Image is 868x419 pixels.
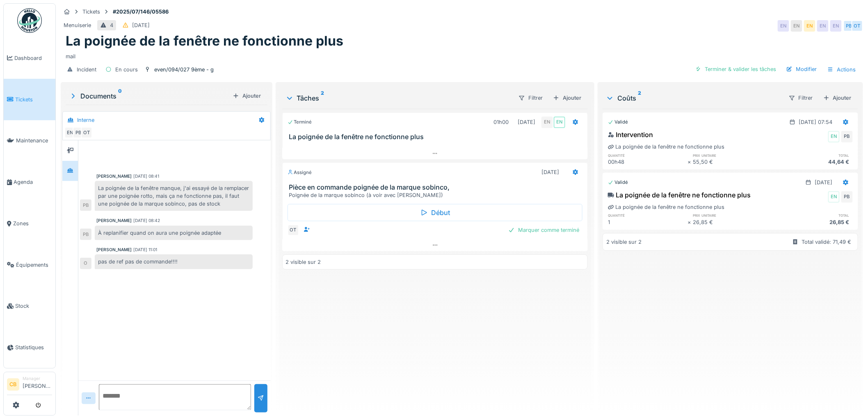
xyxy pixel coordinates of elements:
div: Assigné [288,169,312,176]
span: Statistiques [15,343,52,351]
div: EN [828,191,840,203]
div: Poignée de la marque sobinco (à voir avec [PERSON_NAME]) [289,191,585,199]
span: Maintenance [16,137,52,144]
div: Tickets [82,8,100,16]
sup: 2 [638,93,641,103]
div: EN [541,117,553,128]
div: EN [554,117,565,128]
div: EN [817,20,829,32]
div: PB [80,199,91,211]
div: OT [288,224,299,236]
a: Statistiques [4,327,55,368]
div: [DATE] [541,168,559,176]
strong: #2025/07/146/05586 [110,8,172,16]
div: 1 [608,218,688,226]
div: La poignée de la fenêtre ne fonctionne plus [608,190,751,200]
div: La poignée de la fenêtre ne fonctionne plus [608,143,724,151]
a: Stock [4,286,55,327]
div: Marquer comme terminé [505,224,582,236]
div: × [688,218,693,226]
div: [DATE] [815,179,833,186]
div: PB [843,20,855,32]
div: EN [791,20,802,32]
div: 4 [110,21,113,29]
div: Intervention [608,130,653,140]
div: 2 visible sur 2 [286,258,321,266]
div: [PERSON_NAME] [96,218,132,224]
span: Dashboard [14,54,52,62]
div: EN [804,20,815,32]
h6: quantité [608,213,688,218]
a: CB Manager[PERSON_NAME] [7,375,52,395]
h6: total [773,153,853,158]
div: 26,85 € [773,218,853,226]
span: Stock [15,302,52,310]
a: Zones [4,203,55,244]
h3: Pièce en commande poignée de la marque sobinco, [289,183,585,191]
div: Terminé [288,119,312,126]
h1: La poignée de la fenêtre ne fonctionne plus [66,33,343,49]
div: Interne [77,116,94,124]
div: Manager [23,375,52,382]
li: CB [7,378,19,391]
div: Filtrer [515,92,546,104]
div: 00h48 [608,158,688,166]
div: EN [830,20,842,32]
div: even/094/027 9ème - g [154,66,214,73]
div: PB [841,191,853,203]
a: Maintenance [4,120,55,162]
div: [DATE] [132,21,150,29]
span: Zones [13,220,52,227]
h6: total [773,213,853,218]
div: Ajouter [550,92,585,103]
div: [PERSON_NAME] [96,173,132,179]
div: Ajouter [229,90,264,101]
div: [DATE] 11:01 [133,247,157,253]
div: Actions [824,64,860,76]
h6: quantité [608,153,688,158]
div: 44,64 € [773,158,853,166]
sup: 2 [321,93,324,103]
h6: prix unitaire [693,213,773,218]
a: Dashboard [4,37,55,79]
div: 55,50 € [693,158,773,166]
div: Début [288,204,583,221]
div: Total validé: 71,49 € [802,238,852,246]
a: Tickets [4,79,55,120]
div: Validé [608,119,628,126]
div: 01h00 [493,118,509,126]
a: Agenda [4,161,55,203]
div: pas de ref pas de commande!!!! [95,254,253,269]
div: OT [852,20,863,32]
div: Coûts [606,93,782,103]
div: [DATE] 08:41 [133,173,159,179]
div: mail [66,49,858,60]
div: Documents [69,91,229,101]
div: EN [778,20,789,32]
div: 26,85 € [693,218,773,226]
div: EN [64,127,76,138]
div: La poignée de la fenêtre manque, j'ai essayé de la remplacer par une poignée rotto, mais ça ne fo... [95,181,253,211]
div: PB [73,127,84,138]
div: Filtrer [785,92,817,104]
div: × [688,158,693,166]
div: À replanifier quand on aura une poignée adaptée [95,226,253,240]
div: Validé [608,179,628,186]
div: [PERSON_NAME] [96,247,132,253]
h3: La poignée de la fenêtre ne fonctionne plus [289,133,585,141]
div: Incident [77,66,96,73]
div: Menuiserie [64,21,91,29]
span: Tickets [15,96,52,103]
div: [DATE] 08:42 [133,218,160,224]
a: Équipements [4,244,55,286]
div: EN [828,131,840,142]
div: OT [81,127,92,138]
li: [PERSON_NAME] [23,375,52,393]
div: [DATE] [518,118,535,126]
div: En cours [115,66,138,73]
sup: 0 [118,91,122,101]
img: Badge_color-CXgf-gQk.svg [17,8,42,33]
div: Modifier [783,64,820,75]
div: [DATE] 07:54 [799,118,833,126]
div: PB [80,229,91,240]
